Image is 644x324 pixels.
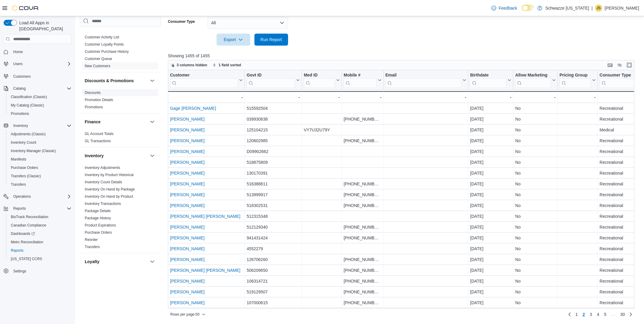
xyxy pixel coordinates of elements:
a: Gage [PERSON_NAME] [170,106,216,111]
button: Inventory Count [6,138,74,147]
div: - [170,94,243,101]
button: Canadian Compliance [6,221,74,229]
div: Consumer Type [600,73,634,78]
div: Mobile # [344,73,377,88]
button: Operations [11,193,33,200]
button: Adjustments (Classic) [6,130,74,138]
button: Finance [85,119,147,125]
a: Inventory Count Details [85,180,122,184]
a: New Customers [85,64,110,68]
div: [DATE] [470,148,511,155]
div: Discounts & Promotions [80,89,161,113]
div: 518875809 [247,159,300,166]
button: Inventory Manager (Classic) [6,147,74,155]
button: Catalog [1,84,74,93]
div: Customer URL [170,73,238,88]
div: - [304,94,340,101]
span: Inventory [11,122,71,129]
button: Reports [11,205,28,212]
div: Recreational [600,202,639,209]
div: - [600,94,639,101]
span: Package History [85,216,111,220]
div: 130170391 [247,169,300,177]
p: Showing 1455 of 1455 [168,53,639,59]
div: Allow Marketing [515,73,551,88]
button: Users [1,60,74,68]
div: - [385,94,466,101]
div: Med ID [304,73,335,78]
span: My Catalog (Classic) [8,102,71,109]
a: Inventory On Hand by Product [85,194,133,199]
div: 518302531 [247,202,300,209]
a: Transfers [85,245,100,249]
span: Inventory Transactions [85,201,121,206]
a: Package History [85,216,111,220]
a: Promotions [8,110,32,117]
div: No [515,137,555,144]
div: No [515,191,555,198]
span: Inventory On Hand by Package [85,187,135,192]
div: Recreational [600,191,639,198]
button: Keyboard shortcuts [606,61,614,69]
span: Inventory [13,123,28,128]
div: [DATE] [470,202,511,209]
a: Page 30 of 30 [618,310,627,319]
span: BioTrack Reconciliation [11,214,48,219]
span: Purchase Orders [8,164,71,171]
button: All [208,17,288,29]
span: Canadian Compliance [8,222,71,229]
a: Manifests [8,156,29,163]
a: Customer Queue [85,57,112,61]
span: Customer Queue [85,56,112,61]
div: [DATE] [470,180,511,187]
a: Inventory Count [8,139,39,146]
div: [PHONE_NUMBER] [344,202,381,209]
a: [PERSON_NAME] [170,289,205,294]
a: Dashboards [6,229,74,238]
a: Customers [11,73,33,80]
a: Purchase Orders [85,230,112,235]
button: Operations [1,192,74,201]
span: Adjustments (Classic) [11,132,46,136]
span: Reports [8,247,71,254]
div: No [515,105,555,112]
p: [PERSON_NAME] [605,4,639,12]
a: Page 3 of 30 [587,310,594,319]
div: No [515,115,555,123]
a: [PERSON_NAME] [170,203,205,208]
div: - [247,94,300,101]
span: Customers [11,72,71,80]
span: Transfers [8,181,71,188]
a: My Catalog (Classic) [8,102,47,109]
h3: Inventory [85,153,104,159]
button: Transfers [6,180,74,189]
button: Display options [616,61,623,69]
a: Previous page [566,311,573,318]
span: Inventory Count Details [85,180,122,184]
a: [PERSON_NAME] [170,160,205,165]
div: Consumer Type [600,73,634,88]
button: Reports [6,246,74,255]
button: Finance [149,118,156,125]
span: Home [11,48,71,55]
a: [PERSON_NAME] [170,235,205,240]
div: No [515,213,555,220]
input: Dark Mode [522,5,534,11]
button: Metrc Reconciliation [6,238,74,246]
div: Recreational [600,213,639,220]
button: My Catalog (Classic) [6,101,74,109]
div: 516388811 [247,180,300,187]
span: Product Expirations [85,223,116,228]
span: [US_STATE] CCRS [11,256,42,261]
div: Recreational [600,115,639,123]
a: Inventory Manager (Classic) [8,147,58,154]
button: BioTrack Reconciliation [6,213,74,221]
div: Recreational [600,159,639,166]
span: Adjustments (Classic) [8,130,71,138]
a: Reports [8,247,26,254]
a: [PERSON_NAME] [170,117,205,121]
div: 515592504 [247,105,300,112]
div: Birthdate [470,73,506,78]
a: Canadian Compliance [8,222,49,229]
